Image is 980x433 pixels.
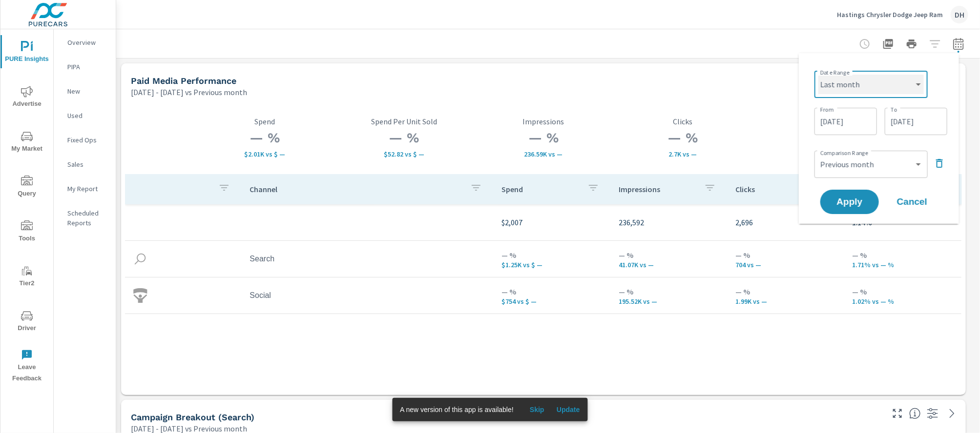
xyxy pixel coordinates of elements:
[837,10,943,19] p: Hastings Chrysler Dodge Jeep Ram
[3,131,50,155] span: My Market
[3,349,50,384] span: Leave Feedback
[54,157,116,172] div: Sales
[619,216,720,228] p: 236,592
[853,261,954,269] p: 1.71% vs — %
[951,6,968,23] div: DH
[54,35,116,50] div: Overview
[619,286,720,297] p: — %
[54,108,116,123] div: Used
[474,150,613,158] p: 236.59K vs —
[830,197,869,206] span: Apply
[853,249,954,261] p: — %
[242,247,494,271] td: Search
[944,406,960,421] a: See more details in report
[67,62,108,72] p: PIPA
[3,220,50,244] span: Tools
[67,38,108,47] p: Overview
[501,184,579,194] p: Spend
[853,286,954,297] p: — %
[3,265,50,289] span: Tier2
[3,176,50,199] span: Query
[501,216,603,228] p: $2,007
[474,130,613,146] h3: — %
[67,184,108,194] p: My Report
[54,84,116,98] div: New
[735,261,836,269] p: 704 vs —
[525,405,549,414] span: Skip
[753,130,893,146] h3: — %
[0,29,53,388] div: nav menu
[883,190,941,214] button: Cancel
[131,412,254,422] h5: Campaign Breakout (Search)
[67,159,108,169] p: Sales
[3,310,50,334] span: Driver
[250,184,462,194] p: Channel
[67,208,108,228] p: Scheduled Reports
[890,406,905,421] button: Make Fullscreen
[501,297,603,305] p: $754 vs $ —
[501,286,603,297] p: — %
[909,408,921,419] span: This is a summary of Search performance results by campaign. Each column can be sorted.
[501,249,603,261] p: — %
[54,181,116,196] div: My Report
[334,130,474,146] h3: — %
[195,130,334,146] h3: — %
[54,206,116,230] div: Scheduled Reports
[131,86,247,98] p: [DATE] - [DATE] vs Previous month
[902,34,921,54] button: Print Report
[67,86,108,96] p: New
[735,216,836,228] p: 2,696
[195,117,334,126] p: Spend
[613,130,753,146] h3: — %
[67,111,108,120] p: Used
[820,190,879,214] button: Apply
[878,34,898,54] button: "Export Report to PDF"
[853,297,954,305] p: 1.02% vs — %
[334,117,474,126] p: Spend Per Unit Sold
[613,117,753,126] p: Clicks
[133,288,147,303] img: icon-social.svg
[735,286,836,297] p: — %
[54,59,116,74] div: PIPA
[619,297,720,305] p: 195,524 vs —
[619,184,696,194] p: Impressions
[3,41,50,65] span: PURE Insights
[619,261,720,269] p: 41,068 vs —
[521,402,553,417] button: Skip
[949,34,968,54] button: Select Date Range
[613,150,753,158] p: 2,696 vs —
[131,76,236,86] h5: Paid Media Performance
[893,197,932,206] span: Cancel
[474,117,613,126] p: Impressions
[735,249,836,261] p: — %
[553,402,584,417] button: Update
[242,283,494,308] td: Social
[619,249,720,261] p: — %
[334,150,474,158] p: $52.82 vs $ —
[3,86,50,110] span: Advertise
[501,261,603,269] p: $1,254 vs $ —
[753,150,893,158] p: 1.14% vs — %
[195,150,334,158] p: $2,007 vs $ —
[54,133,116,147] div: Fixed Ops
[133,252,147,266] img: icon-search.svg
[735,297,836,305] p: 1,992 vs —
[67,135,108,145] p: Fixed Ops
[753,117,893,126] p: CTR
[400,406,514,413] span: A new version of this app is available!
[557,405,580,414] span: Update
[735,184,813,194] p: Clicks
